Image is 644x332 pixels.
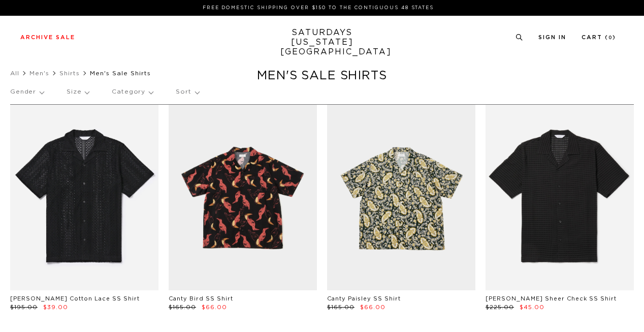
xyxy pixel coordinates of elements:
span: $195.00 [10,305,38,310]
a: Canty Paisley SS Shirt [327,296,401,301]
a: Canty Bird SS Shirt [169,296,233,301]
a: Shirts [59,70,80,76]
a: All [10,70,19,76]
span: Men's Sale Shirts [90,70,151,76]
p: FREE DOMESTIC SHIPPING OVER $150 TO THE CONTIGUOUS 48 STATES [24,4,612,12]
span: $66.00 [360,305,385,310]
a: Cart (0) [582,35,616,40]
a: SATURDAYS[US_STATE][GEOGRAPHIC_DATA] [280,28,364,57]
p: Sort [176,80,199,104]
span: $45.00 [520,305,544,310]
p: Size [67,80,89,104]
p: Category [112,80,153,104]
span: $165.00 [169,305,196,310]
span: $66.00 [202,305,227,310]
a: [PERSON_NAME] Cotton Lace SS Shirt [10,296,140,301]
span: $165.00 [327,305,355,310]
p: Gender [10,80,44,104]
a: Archive Sale [20,35,75,40]
a: Men's [29,70,49,76]
span: $225.00 [486,305,514,310]
span: $39.00 [43,305,68,310]
a: [PERSON_NAME] Sheer Check SS Shirt [486,296,617,301]
a: Sign In [538,35,566,40]
small: 0 [608,36,613,40]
